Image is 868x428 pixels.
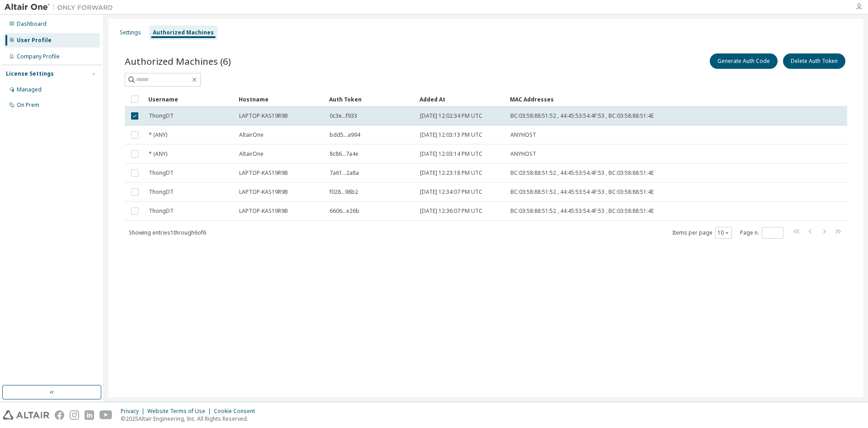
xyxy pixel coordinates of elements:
span: * (ANY) [149,131,167,139]
span: ThongDT [149,207,174,215]
span: [DATE] 12:02:34 PM UTC [420,112,482,120]
span: ANYHOST [510,131,536,139]
div: Managed [17,86,42,93]
span: Showing entries 1 through 6 of 6 [129,229,206,236]
span: ThongDT [149,188,174,196]
div: Settings [120,29,141,36]
span: Page n. [740,227,783,239]
img: altair_logo.svg [3,410,49,420]
div: Company Profile [17,53,60,60]
img: linkedin.svg [85,410,94,420]
img: instagram.svg [70,410,79,420]
span: 0c3e...f933 [330,112,357,120]
span: 8c86...7a4e [330,150,359,158]
span: [DATE] 12:36:07 PM UTC [420,207,482,215]
span: Authorized Machines (6) [125,55,231,67]
button: Generate Auth Code [710,53,778,69]
div: Dashboard [17,20,47,28]
span: 6606...e26b [330,207,359,215]
div: Website Terms of Use [147,408,214,415]
span: * (ANY) [149,150,167,158]
img: youtube.svg [99,410,113,420]
div: Username [148,92,231,106]
div: Privacy [121,408,147,415]
span: BC:03:58:88:51:52 , 44:45:53:54:4F:53 , BC:03:58:88:51:4E [510,207,654,215]
div: Auth Token [329,92,412,106]
div: On Prem [17,101,39,109]
span: BC:03:58:88:51:52 , 44:45:53:54:4F:53 , BC:03:58:88:51:4E [510,188,654,196]
span: Items per page [672,227,732,239]
span: ThongDT [149,112,174,120]
span: ThongDT [149,169,174,177]
div: User Profile [17,37,52,44]
span: ANYHOST [510,150,536,158]
span: bdd5...a994 [330,131,360,139]
span: BC:03:58:88:51:52 , 44:45:53:54:4F:53 , BC:03:58:88:51:4E [510,169,654,177]
img: facebook.svg [55,410,64,420]
span: [DATE] 12:03:14 PM UTC [420,150,482,158]
div: Cookie Consent [214,408,260,415]
span: LAPTOP-KAS19R9B [239,169,288,177]
div: Hostname [239,92,322,106]
span: f028...98b2 [330,188,358,196]
button: Delete Auth Token [783,53,845,69]
span: [DATE] 12:34:07 PM UTC [420,188,482,196]
p: © 2025 Altair Engineering, Inc. All Rights Reserved. [121,415,260,423]
span: [DATE] 12:23:18 PM UTC [420,169,482,177]
button: 10 [717,229,730,236]
span: LAPTOP-KAS19R9B [239,112,288,120]
span: AltairOne [239,150,264,158]
img: Altair One [5,3,118,12]
div: MAC Addresses [510,92,752,106]
span: [DATE] 12:03:13 PM UTC [420,131,482,139]
span: LAPTOP-KAS19R9B [239,188,288,196]
span: LAPTOP-KAS19R9B [239,207,288,215]
div: Added At [420,92,503,106]
span: BC:03:58:88:51:52 , 44:45:53:54:4F:53 , BC:03:58:88:51:4E [510,112,654,120]
span: AltairOne [239,131,264,139]
div: Authorized Machines [153,29,214,36]
div: License Settings [6,70,54,77]
span: 7a61...2a8a [330,169,359,177]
